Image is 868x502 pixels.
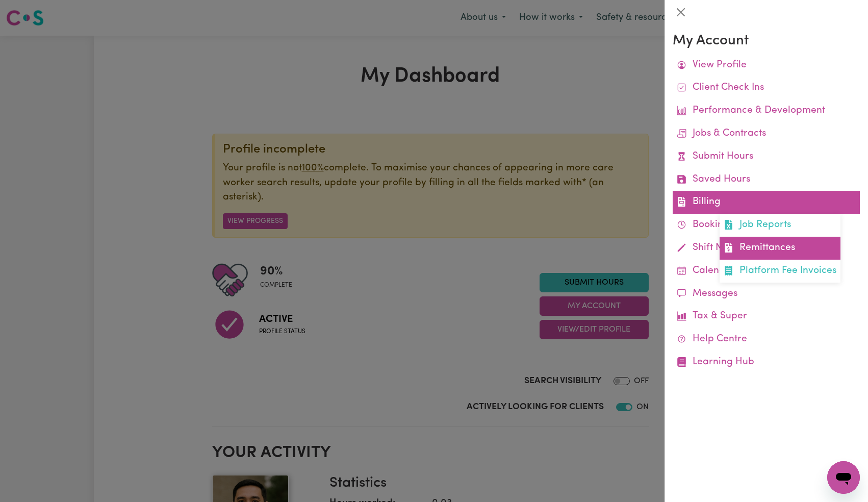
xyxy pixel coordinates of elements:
a: Performance & Development [673,99,860,122]
h3: My Account [673,33,860,50]
a: Job Reports [720,214,840,237]
a: Learning Hub [673,351,860,374]
a: View Profile [673,54,860,77]
a: Client Check Ins [673,77,860,99]
a: Submit Hours [673,145,860,168]
a: Help Centre [673,328,860,351]
a: BillingJob ReportsRemittancesPlatform Fee Invoices [673,191,860,214]
a: Messages [673,283,860,306]
a: Bookings [673,214,860,237]
iframe: Button to launch messaging window [827,461,860,494]
a: Remittances [720,237,840,260]
a: Tax & Super [673,305,860,328]
button: Close [673,4,689,20]
a: Calendar [673,260,860,283]
a: Saved Hours [673,168,860,191]
a: Shift Notes [673,237,860,260]
a: Platform Fee Invoices [720,260,840,283]
a: Jobs & Contracts [673,122,860,145]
